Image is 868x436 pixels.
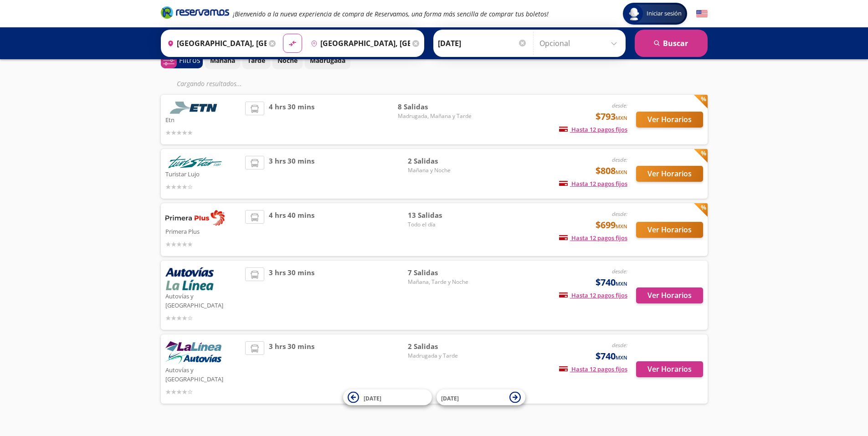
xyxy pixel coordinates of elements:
[616,114,627,121] small: MXN
[635,30,708,57] button: Buscar
[398,102,472,112] span: 8 Salidas
[408,278,472,286] span: Mañana, Tarde y Noche
[437,390,525,405] button: [DATE]
[643,9,685,18] span: Iniciar sesión
[616,169,627,175] small: MXN
[343,390,432,405] button: [DATE]
[408,156,472,166] span: 2 Salidas
[269,267,314,323] span: 3 hrs 30 mins
[277,56,298,65] p: Noche
[269,102,314,138] span: 4 hrs 30 mins
[310,56,345,65] p: Madrugada
[596,276,627,289] span: $740
[269,156,314,192] span: 3 hrs 30 mins
[441,394,459,402] span: [DATE]
[269,341,314,397] span: 3 hrs 30 mins
[636,287,703,303] button: Ver Horarios
[177,79,242,88] em: Cargando resultados ...
[612,267,627,275] em: desde:
[636,222,703,238] button: Ver Horarios
[205,51,240,69] button: Mañana
[305,51,350,69] button: Madrugada
[242,51,270,69] button: Tarde
[696,8,708,20] button: English
[161,5,229,19] i: Brand Logo
[636,361,703,377] button: Ver Horarios
[165,114,241,125] p: Etn
[269,210,314,249] span: 4 hrs 40 mins
[364,394,381,402] span: [DATE]
[165,210,225,226] img: Primera Plus
[165,290,241,310] p: Autovías y [GEOGRAPHIC_DATA]
[636,166,703,182] button: Ver Horarios
[559,234,627,242] span: Hasta 12 pagos fijos
[616,280,627,287] small: MXN
[161,5,229,22] a: Brand Logo
[165,226,241,236] p: Primera Plus
[612,210,627,218] em: desde:
[161,52,203,68] button: 0Filtros
[612,156,627,164] em: desde:
[559,365,627,373] span: Hasta 12 pagos fijos
[307,32,410,55] input: Buscar Destino
[408,352,472,360] span: Madrugada y Tarde
[596,218,627,232] span: $699
[408,267,472,278] span: 7 Salidas
[612,341,627,349] em: desde:
[438,32,527,55] input: Elegir Fecha
[559,125,627,133] span: Hasta 12 pagos fijos
[408,341,472,352] span: 2 Salidas
[247,56,265,65] p: Tarde
[165,341,221,364] img: Autovías y La Línea
[165,364,241,384] p: Autovías y [GEOGRAPHIC_DATA]
[559,291,627,299] span: Hasta 12 pagos fijos
[210,56,235,65] p: Mañana
[165,267,214,290] img: Autovías y La Línea
[596,110,627,123] span: $793
[272,51,303,69] button: Noche
[408,210,472,221] span: 13 Salidas
[408,166,472,174] span: Mañana y Noche
[559,180,627,188] span: Hasta 12 pagos fijos
[596,164,627,178] span: $808
[398,112,472,120] span: Madrugada, Mañana y Tarde
[408,221,472,229] span: Todo el día
[179,55,200,66] p: Filtros
[233,10,549,18] em: ¡Bienvenido a la nueva experiencia de compra de Reservamos, una forma más sencilla de comprar tus...
[596,349,627,363] span: $740
[636,112,703,128] button: Ver Horarios
[165,102,225,114] img: Etn
[612,102,627,109] em: desde:
[164,32,267,55] input: Buscar Origen
[539,32,621,55] input: Opcional
[165,168,241,179] p: Turistar Lujo
[165,156,225,168] img: Turistar Lujo
[616,223,627,230] small: MXN
[616,354,627,361] small: MXN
